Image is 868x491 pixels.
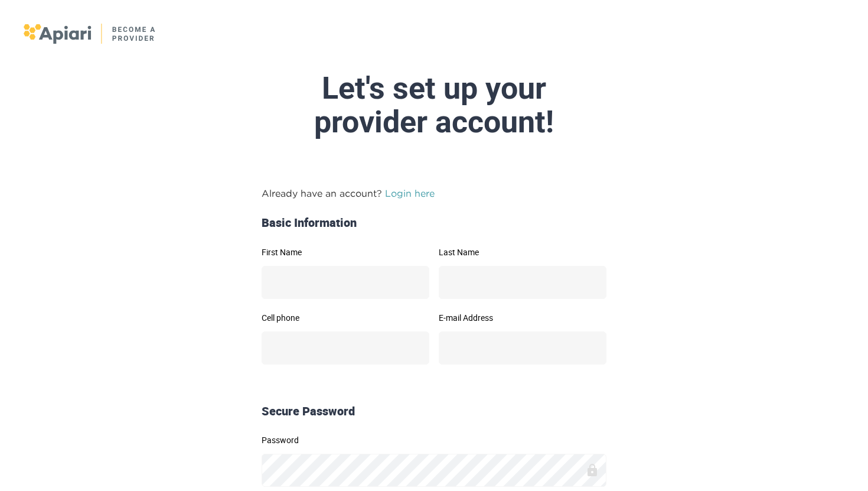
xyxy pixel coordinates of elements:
[155,71,713,139] div: Let's set up your provider account!
[24,24,156,44] img: logo
[262,186,606,200] p: Already have an account?
[262,436,606,444] label: Password
[262,314,429,322] label: Cell phone
[439,248,606,256] label: Last Name
[262,248,429,256] label: First Name
[257,403,611,420] div: Secure Password
[439,314,606,322] label: E-mail Address
[385,188,435,199] a: Login here
[257,214,611,232] div: Basic Information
